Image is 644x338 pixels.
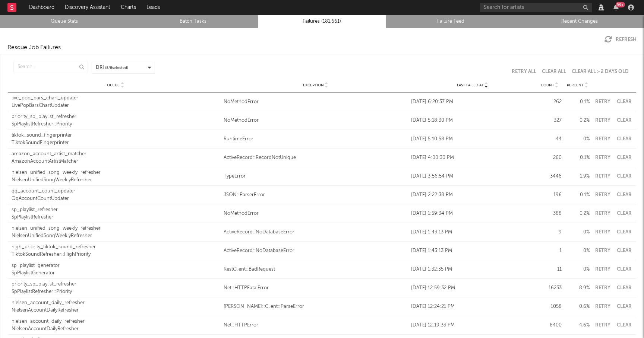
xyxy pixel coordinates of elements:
a: live_pop_bars_chart_updaterLivePopBarsChartUpdater [12,95,220,109]
a: NoMethodError [224,210,407,217]
div: qq_account_count_updater [12,188,220,195]
input: Search... [13,62,88,72]
div: 0.2 % [565,210,590,217]
span: Last Failed At [457,83,484,87]
div: NielsenAccountDailyRefresher [12,307,220,314]
button: Retry [593,137,612,141]
button: Refresh [604,36,637,43]
div: ActiveRecord::NoDatabaseError [224,229,407,236]
button: Clear [616,174,632,179]
a: sp_playlist_generatorSpPlaylistGenerator [12,262,220,277]
a: NoMethodError [224,117,407,124]
a: JSON::ParserError [224,191,407,199]
div: 260 [537,154,562,162]
div: [DATE] 5:18:30 PM [411,117,534,124]
button: Clear [616,230,632,235]
div: 327 [537,117,562,124]
div: SpPlaylistGenerator [12,270,220,277]
div: 0.1 % [565,191,590,199]
div: Resque Job Failures [7,43,61,52]
div: 1058 [537,303,562,310]
div: 8.9 % [565,284,590,292]
div: NielsenUnifiedSongWeeklyRefresher [12,232,220,240]
a: ActiveRecord::RecordNotUnique [224,154,407,162]
a: priority_sp_playlist_refresherSpPlaylistRefresher::Priority [12,113,220,128]
button: Clear All [542,69,566,74]
a: [PERSON_NAME]::Client::ParseError [224,303,407,310]
button: Retry [593,99,612,104]
button: Retry [593,304,612,309]
a: nielsen_account_daily_refresherNielsenAccountDailyRefresher [12,318,220,332]
div: 0 % [565,266,590,273]
div: high_priority_tiktok_sound_refresher [12,243,220,251]
div: Net::HTTPError [224,322,407,329]
div: live_pop_bars_chart_updater [12,95,220,102]
div: [DATE] 12:19:33 PM [411,322,534,329]
button: Clear [616,323,632,328]
button: Clear [616,137,632,141]
button: Clear [616,99,632,104]
div: NielsenUnifiedSongWeeklyRefresher [12,176,220,184]
div: 1 [537,247,562,255]
button: Clear All > 2 Days Old [572,69,629,74]
a: high_priority_tiktok_sound_refresherTiktokSoundRefresher::HighPriority [12,243,220,258]
div: [DATE] 1:32:35 PM [411,266,534,273]
a: TypeError [224,173,407,180]
div: [DATE] 3:56:54 PM [411,173,534,180]
div: SpPlaylistRefresher::Priority [12,121,220,128]
div: 388 [537,210,562,217]
span: Queue [107,83,120,87]
button: Retry [593,155,612,160]
div: 16233 [537,284,562,292]
div: [DATE] 1:43:13 PM [411,247,534,255]
button: Clear [616,248,632,253]
button: Retry [593,118,612,123]
a: ActiveRecord::NoDatabaseError [224,247,407,255]
div: nielsen_unified_song_weekly_refresher [12,225,220,232]
div: 44 [537,135,562,143]
a: Failures (181,661) [262,17,382,26]
a: NoMethodError [224,98,407,106]
div: 9 [537,229,562,236]
a: Net::HTTPFatalError [224,284,407,292]
div: 11 [537,266,562,273]
span: Percent [567,83,584,87]
a: priority_sp_playlist_refresherSpPlaylistRefresher::Priority [12,281,220,295]
button: Clear [616,286,632,290]
a: RestClient::BadRequest [224,266,407,273]
div: [DATE] 4:00:30 PM [411,154,534,162]
div: priority_sp_playlist_refresher [12,281,220,288]
button: Clear [616,192,632,197]
div: DRI [96,64,128,71]
div: AmazonAccountArtistMatcher [12,158,220,165]
a: amazon_account_artist_matcherAmazonAccountArtistMatcher [12,150,220,165]
div: 3446 [537,173,562,180]
button: Retry [593,267,612,272]
div: 0.6 % [565,303,590,310]
button: Clear [616,155,632,160]
div: SpPlaylistRefresher [12,214,220,221]
a: nielsen_unified_song_weekly_refresherNielsenUnifiedSongWeeklyRefresher [12,169,220,184]
div: QqAccountCountUpdater [12,195,220,203]
div: 0 % [565,247,590,255]
div: 8400 [537,322,562,329]
a: Recent Changes [519,17,640,26]
div: [DATE] 6:20:37 PM [411,98,534,106]
div: [DATE] 12:59:32 PM [411,284,534,292]
div: [DATE] 5:10:58 PM [411,135,534,143]
div: [DATE] 12:24:21 PM [411,303,534,310]
button: Retry [593,248,612,253]
button: Retry [593,323,612,328]
button: Clear [616,118,632,123]
span: Count [541,83,554,87]
button: Retry [593,192,612,197]
div: RuntimeError [224,135,407,143]
div: priority_sp_playlist_refresher [12,113,220,121]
